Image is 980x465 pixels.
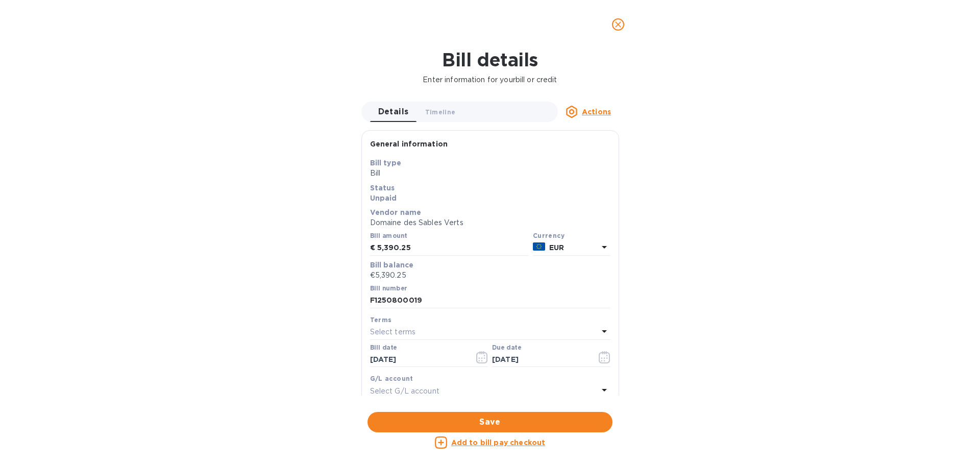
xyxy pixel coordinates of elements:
input: Select date [370,352,467,368]
b: Status [370,184,395,192]
u: Add to bill pay checkout [451,438,546,447]
span: Details [378,105,409,119]
p: Select G/L account [370,386,439,397]
button: Save [367,412,612,432]
label: Bill amount [370,233,407,239]
p: Domaine des Sables Verts [370,217,610,228]
label: Bill number [370,285,407,291]
u: Actions [582,108,611,116]
input: Enter bill number [370,293,610,308]
b: Vendor name [370,208,422,216]
label: Due date [492,345,521,351]
b: Bill balance [370,261,414,269]
label: Bill date [370,345,397,351]
h1: Bill details [8,49,972,70]
b: Bill type [370,159,401,167]
b: Currency [533,232,565,239]
div: € [370,240,377,256]
input: Due date [492,352,589,368]
p: €5,390.25 [370,270,610,281]
input: € Enter bill amount [377,240,529,256]
p: Enter information for your bill or credit [8,75,972,85]
b: General information [370,140,448,148]
p: Select terms [370,327,416,337]
span: Timeline [425,107,456,117]
p: Bill [370,168,610,179]
b: EUR [549,243,564,252]
p: Unpaid [370,193,610,203]
span: Save [376,416,604,428]
b: Terms [370,316,392,324]
b: G/L account [370,375,413,382]
button: close [606,12,630,37]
